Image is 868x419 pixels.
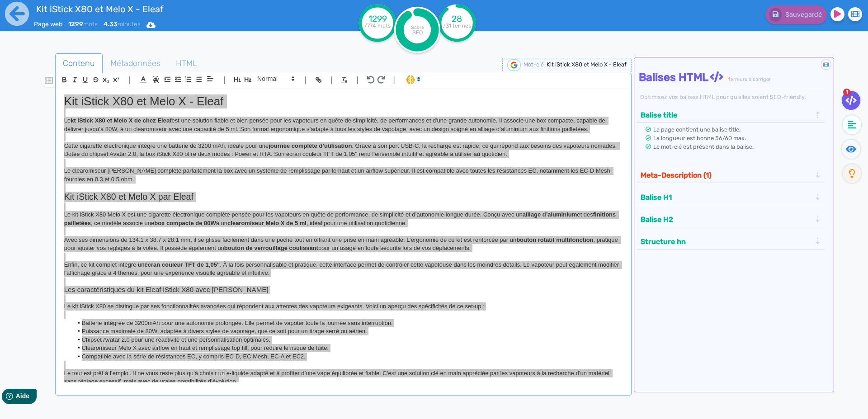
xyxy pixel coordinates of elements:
[638,168,814,183] button: Meta-Description (1)
[227,220,307,226] strong: clearomiseur Melo X de 5 ml
[104,20,141,28] span: minutes
[204,73,217,84] span: Aligment
[765,5,827,24] button: Sauvegardé
[728,76,731,82] span: 1
[638,190,814,205] button: Balise H1
[639,71,832,84] h4: Balises HTML
[34,2,294,16] input: title
[524,61,547,68] span: Mot-clé :
[402,74,423,85] span: I.Assistant
[73,327,622,335] li: Puissance maximale de 80W, adaptée à divers styles de vapotage, que ce soit pour un tirage serré ...
[64,192,623,202] h2: Kit iStick X80 et Melo X par Eleaf
[269,142,352,149] strong: journée complète d’utilisation
[638,234,824,249] div: Structure hn
[56,51,102,75] span: Contenu
[169,51,204,75] span: HTML
[638,108,824,122] div: Balise title
[411,24,424,30] tspan: Score
[64,167,623,184] p: Le clearomiseur [PERSON_NAME] complète parfaitement la box avec un système de remplissage par le ...
[224,245,318,251] strong: bouton de verrouillage coulissant
[64,142,623,159] p: Cette cigarette électronique intègre une batterie de 3200 mAh, idéale pour une . Grâce à son port...
[638,212,824,227] div: Balise H2
[64,286,623,294] h3: Les caractéristiques du kit Eleaf iStick X80 avec [PERSON_NAME]
[68,20,83,28] b: 1299
[64,236,623,253] p: Avec ses dimensions de 134.1 x 38.7 x 28.1 mm, il se glisse facilement dans une poche tout en off...
[638,108,814,122] button: Balise title
[638,190,824,205] div: Balise H1
[304,74,307,86] span: |
[653,135,746,141] span: La longueur est bonne 56/60 max.
[393,74,395,86] span: |
[46,7,60,14] span: Aide
[639,93,832,101] div: Optimisez vos balises HTML pour qu’elles soient SEO-friendly.
[638,234,814,249] button: Structure hn
[653,143,754,150] span: Le mot-clé est présent dans la balise.
[64,369,623,386] p: Le tout est prêt à l’emploi. Il ne vous reste plus qu’à choisir un e-liquide adapté et à profiter...
[516,236,593,243] strong: bouton rotatif multifonction
[73,336,622,344] li: Chipset Avatar 2.0 pour une réactivité et une personnalisation optimales.
[145,261,220,268] strong: écran couleur TFT de 1,05"
[507,59,521,71] img: google-serp-logo.png
[64,94,623,108] h1: Kit iStick X80 et Melo X - Eleaf
[731,76,771,82] span: erreurs à corriger
[412,29,423,36] tspan: SEO
[223,74,226,86] span: |
[364,23,391,29] tspan: /774 mots
[64,117,623,133] p: Le est une solution fiable et bien pensée pour les vapoteurs en quête de simplicité, de performan...
[843,89,850,96] span: 1
[104,20,118,28] b: 4.33
[34,20,62,28] span: Page web
[64,211,623,227] p: Le kit iStick X80 Melo X est une cigarette électronique complète pensée pour les vapoteurs en quê...
[55,53,103,74] a: Contenu
[523,211,577,218] strong: alliage d’aluminium
[653,126,741,133] span: La page contient une balise title.
[154,220,216,226] strong: box compacte de 80W
[103,53,168,74] a: Métadonnées
[638,168,824,183] div: Meta-Description (1)
[128,74,131,86] span: |
[443,23,471,29] tspan: /31 termes
[547,61,627,68] span: Kit iStick X80 et Melo X - Eleaf
[368,14,387,24] tspan: 1299
[64,261,623,278] p: Enfin, ce kit complet intègre un . À la fois personnalisable et pratique, cette interface permet ...
[638,212,814,227] button: Balise H2
[73,344,622,352] li: Clearomiseur Melo X avec airflow en haut et remplissage top fill, pour réduire le risque de fuite.
[356,74,359,86] span: |
[64,302,623,311] p: Le kit iStick X80 se distingue par ses fonctionnalités avancées qui répondent aux attentes des va...
[330,74,333,86] span: |
[73,353,622,361] li: Compatible avec la série de résistances EC, y compris EC-D, EC Mesh, EC-A et EC2.
[73,319,622,327] li: Batterie intégrée de 3200mAh pour une autonomie prolongée. Elle permet de vapoter toute la journé...
[68,20,98,28] span: mots
[64,211,618,226] strong: finitions pailletées
[785,11,822,19] span: Sauvegardé
[103,51,168,75] span: Métadonnées
[452,14,462,24] tspan: 28
[168,53,205,74] a: HTML
[71,117,171,124] strong: kt iStick X80 et Melo X de chez Eleaf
